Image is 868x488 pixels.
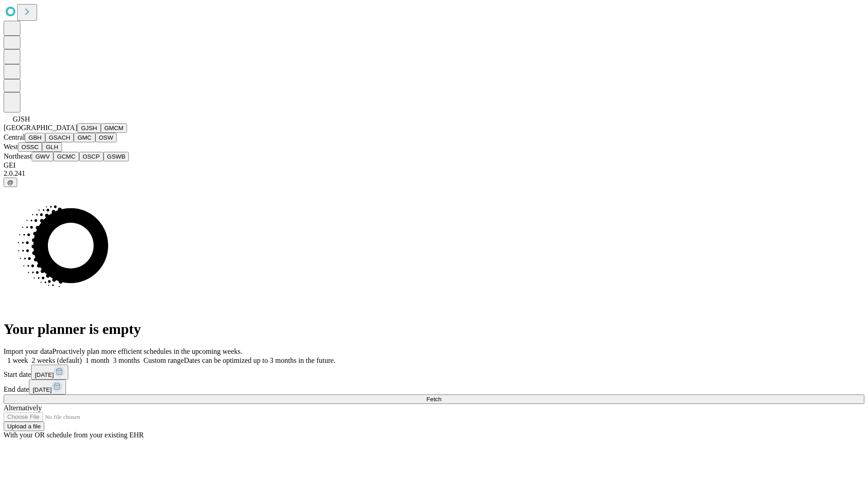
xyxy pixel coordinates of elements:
[29,380,66,394] button: [DATE]
[426,396,441,403] span: Fetch
[18,142,42,152] button: OSSC
[95,133,117,142] button: OSW
[4,422,44,431] button: Upload a file
[4,124,77,131] span: [GEOGRAPHIC_DATA]
[35,371,54,378] span: [DATE]
[53,152,79,161] button: GCMC
[7,357,28,364] span: 1 week
[25,133,45,142] button: GBH
[4,380,864,394] div: End date
[32,357,82,364] span: 2 weeks (default)
[4,347,52,355] span: Import your data
[104,152,129,161] button: GSWB
[184,357,335,364] span: Dates can be optimized up to 3 months in the future.
[45,133,74,142] button: GSACH
[4,133,25,141] span: Central
[4,404,42,412] span: Alternatively
[32,152,53,161] button: GWV
[4,394,864,404] button: Fetch
[143,357,184,364] span: Custom range
[33,386,52,393] span: [DATE]
[4,178,17,187] button: @
[4,321,864,338] h1: Your planner is empty
[4,161,864,169] div: GEI
[7,179,14,186] span: @
[42,142,61,152] button: GLH
[101,123,127,133] button: GMCM
[4,143,18,150] span: West
[4,169,864,178] div: 2.0.241
[113,357,140,364] span: 3 months
[79,152,104,161] button: OSCP
[77,123,101,133] button: GJSH
[4,152,32,160] span: Northeast
[4,365,864,380] div: Start date
[4,431,144,439] span: With your OR schedule from your existing EHR
[31,365,68,380] button: [DATE]
[52,347,242,355] span: Proactively plan more efficient schedules in the upcoming weeks.
[74,133,95,142] button: GMC
[13,115,30,123] span: GJSH
[85,357,109,364] span: 1 month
